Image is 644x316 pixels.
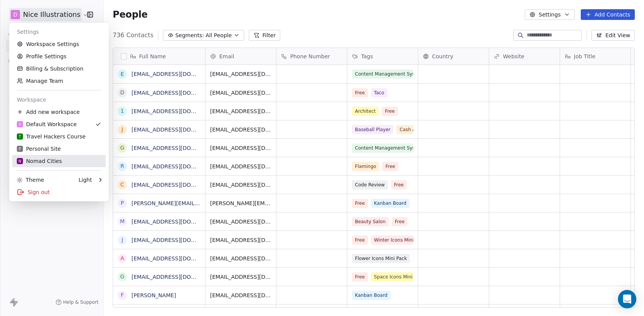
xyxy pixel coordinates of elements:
div: Nomad Cities [17,157,62,165]
div: Settings [12,26,106,38]
div: Personal Site [17,145,61,153]
a: Profile Settings [12,50,106,63]
a: Manage Team [12,75,106,87]
div: Add new workspace [12,106,106,118]
div: Default Workspace [17,120,77,128]
div: Travel Hackers Course [17,133,85,140]
div: Light [79,176,92,184]
a: Workspace Settings [12,38,106,50]
div: Workspace [12,94,106,106]
div: Sign out [12,186,106,198]
span: P [19,146,21,151]
a: Billing & Subscription [12,63,106,75]
span: N [18,158,21,164]
div: Theme [17,176,44,184]
span: D [18,121,21,127]
span: T [19,133,21,139]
